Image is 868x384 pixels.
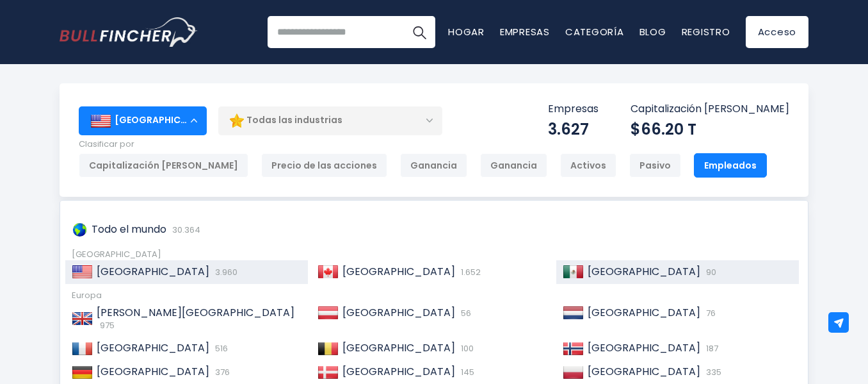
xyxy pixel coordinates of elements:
button: Buscar [403,16,435,48]
font: 90 [706,266,716,278]
font: 975 [100,319,115,331]
font: [GEOGRAPHIC_DATA] [342,305,455,320]
font: [GEOGRAPHIC_DATA] [97,340,209,355]
a: Categoría [565,25,624,38]
font: [GEOGRAPHIC_DATA] [97,264,209,279]
font: Todo el mundo [92,222,166,237]
font: [GEOGRAPHIC_DATA] [97,364,209,379]
font: Pasivo [639,159,671,172]
a: Hogar [448,25,485,38]
font: [GEOGRAPHIC_DATA] [72,248,161,260]
font: 1.652 [461,266,481,278]
font: [PERSON_NAME][GEOGRAPHIC_DATA] [97,305,294,320]
font: 3.960 [215,266,237,278]
font: Activos [570,159,606,172]
font: Todas las industrias [246,113,342,126]
a: Ir a la página de inicio [60,17,197,47]
font: 3.627 [548,119,589,140]
font: Capitalización [PERSON_NAME] [631,101,789,116]
a: Acceso [746,16,809,48]
font: 516 [215,342,228,355]
font: 376 [215,366,230,378]
font: Europa [72,289,102,301]
font: [GEOGRAPHIC_DATA] [342,340,455,355]
font: 145 [461,366,474,378]
a: Blog [639,25,666,38]
font: Precio de las acciones [271,159,377,172]
font: 56 [461,307,471,319]
font: 335 [706,366,721,378]
font: [GEOGRAPHIC_DATA] [342,264,455,279]
font: Acceso [758,25,797,38]
font: 30.364 [172,224,200,236]
font: Empresas [548,101,599,116]
font: $66.20 T [631,119,696,140]
font: Ganancia [490,159,537,172]
font: [GEOGRAPHIC_DATA] [115,113,217,126]
font: Clasificar por [79,138,134,150]
font: Capitalización [PERSON_NAME] [89,159,238,172]
font: 100 [461,342,474,355]
font: Empleados [704,159,757,172]
font: [GEOGRAPHIC_DATA] [588,264,700,279]
font: [GEOGRAPHIC_DATA] [588,305,700,320]
a: Empresas [500,25,550,38]
font: Ganancia [410,159,457,172]
font: 76 [706,307,716,319]
a: Registro [682,25,730,38]
img: Logotipo de Bullfincher [60,17,198,47]
font: [GEOGRAPHIC_DATA] [588,340,700,355]
font: 187 [706,342,718,355]
font: [GEOGRAPHIC_DATA] [342,364,455,379]
font: [GEOGRAPHIC_DATA] [588,364,700,379]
